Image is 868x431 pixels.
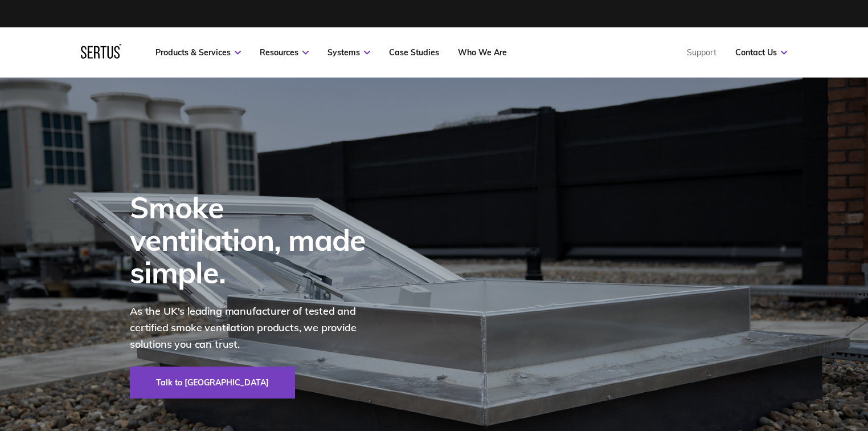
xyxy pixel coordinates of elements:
[687,47,716,58] a: Support
[155,47,241,58] a: Products & Services
[735,47,787,58] a: Contact Us
[260,47,309,58] a: Resources
[458,47,507,58] a: Who We Are
[664,299,868,431] iframe: Chat Widget
[389,47,439,58] a: Case Studies
[130,191,380,289] div: Smoke ventilation, made simple.
[327,47,370,58] a: Systems
[130,303,380,352] p: As the UK's leading manufacturer of tested and certified smoke ventilation products, we provide s...
[130,367,295,399] a: Talk to [GEOGRAPHIC_DATA]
